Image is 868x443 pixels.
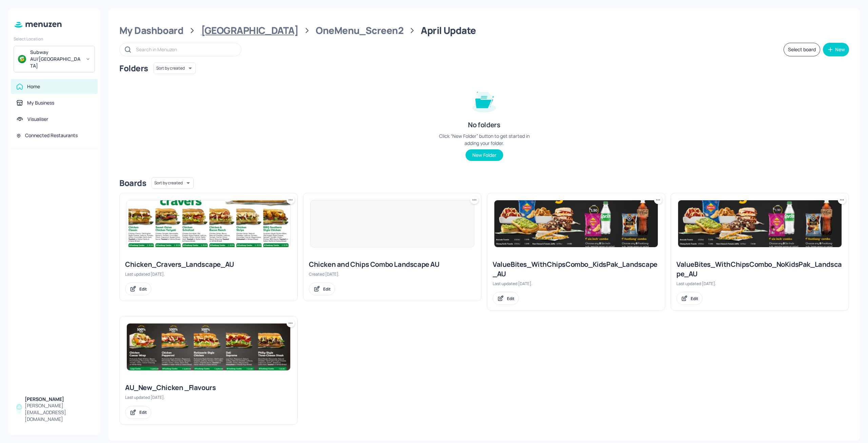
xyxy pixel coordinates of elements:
[201,24,298,37] div: [GEOGRAPHIC_DATA]
[152,176,194,190] div: Sort by created
[139,409,147,415] div: Edit
[468,120,500,130] div: No folders
[125,394,292,400] div: Last updated [DATE].
[691,296,698,301] div: Edit
[25,402,92,423] div: [PERSON_NAME][EMAIL_ADDRESS][DOMAIN_NAME]
[125,260,292,269] div: Chicken_Cravers_Landscape_AU
[466,149,503,161] button: New Folder
[25,132,78,139] div: Connected Restaurants
[309,260,476,269] div: Chicken and Chips Combo Landscape AU
[494,200,658,247] img: 2025-06-03-1748914153684tnrcl56oc99.jpeg
[127,324,290,370] img: 2025-04-22-1745296106396may9udvxm5o.jpeg
[136,44,234,54] input: Search in Menuzen
[467,84,501,117] img: folder-empty
[154,61,196,75] div: Sort by created
[835,47,845,52] div: New
[30,49,81,69] div: Subway AU/[GEOGRAPHIC_DATA]
[493,260,659,279] div: ValueBites_WithChipsCombo_KidsPak_Landscape_AU
[823,43,849,56] button: New
[119,63,148,74] div: Folders
[507,296,514,301] div: Edit
[139,286,147,292] div: Edit
[125,271,292,277] div: Last updated [DATE].
[309,271,476,277] div: Created [DATE].
[127,200,290,247] img: 2025-02-11-1739248609966vens89o6x3g.jpeg
[421,24,476,37] div: April Update
[125,383,292,392] div: AU_New_Chicken _Flavours
[27,116,48,123] div: Visualiser
[18,55,26,63] img: avatar
[493,281,659,287] div: Last updated [DATE].
[676,260,843,279] div: ValueBites_WithChipsCombo_NoKidsPak_Landscape_AU
[14,36,95,42] div: Select Location
[119,24,183,37] div: My Dashboard
[119,178,146,188] div: Boards
[25,396,92,403] div: [PERSON_NAME]
[316,24,403,37] div: OneMenu_Screen2
[784,43,820,56] button: Select board
[16,404,22,410] img: AOh14Gi8qiLOHi8_V0Z21Rg2Hnc1Q3Dmev7ROR3CPInM=s96-c
[433,132,535,147] div: Click “New Folder” button to get started in adding your folder.
[676,281,843,287] div: Last updated [DATE].
[27,99,54,106] div: My Business
[678,200,842,247] img: 2025-04-21-17452780798388op1ruf1fqf.jpeg
[27,83,40,90] div: Home
[323,286,331,292] div: Edit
